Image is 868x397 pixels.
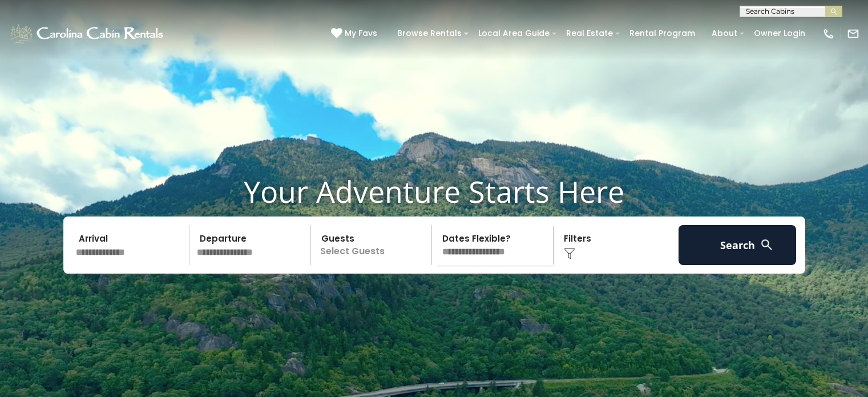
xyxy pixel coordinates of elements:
a: Rental Program [624,25,701,42]
img: White-1-1-2.png [9,22,167,45]
a: About [706,25,743,42]
a: Real Estate [560,25,619,42]
a: Local Area Guide [473,25,555,42]
img: phone-regular-white.png [822,27,835,40]
span: My Favs [345,27,377,39]
img: filter--v1.png [564,248,575,259]
a: Owner Login [748,25,811,42]
a: My Favs [331,27,380,40]
h1: Your Adventure Starts Here [9,174,859,209]
img: mail-regular-white.png [847,27,859,40]
img: search-regular-white.png [760,238,774,252]
button: Search [679,225,797,265]
p: Select Guests [314,225,432,265]
a: Browse Rentals [391,25,467,42]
